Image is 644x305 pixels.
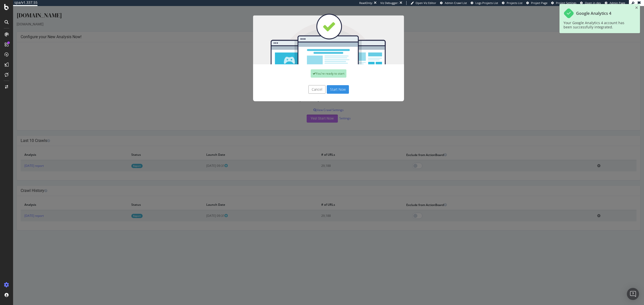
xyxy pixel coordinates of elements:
[526,1,547,5] a: Project Page
[507,1,522,5] span: Projects List
[295,79,312,88] button: Cancel
[298,63,333,72] div: You're ready to start
[314,79,336,88] button: Start Now
[411,1,436,5] a: Open Viz Editor
[475,1,498,5] span: Logs Projects List
[627,288,639,300] div: Open Intercom Messenger
[531,1,547,5] span: Project Page
[576,11,611,16] div: Google Analytics 4
[580,1,601,5] a: Open in dev
[416,1,436,5] span: Open Viz Editor
[551,1,576,5] a: Project Settings
[240,8,391,58] img: You're all set!
[610,1,625,5] span: Admin Page
[605,1,625,5] a: Admin Page
[556,1,576,5] span: Project Settings
[440,1,467,5] a: Admin Crawl List
[585,1,601,5] span: Open in dev
[502,1,522,5] a: Projects List
[635,6,638,10] div: close toast
[359,1,373,5] div: ReadOnly:
[471,1,498,5] a: Logs Projects List
[445,1,467,5] span: Admin Crawl List
[380,1,398,5] div: Viz Debugger:
[563,21,631,29] div: Your Google Analytics 4 account has been successfully integrated.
